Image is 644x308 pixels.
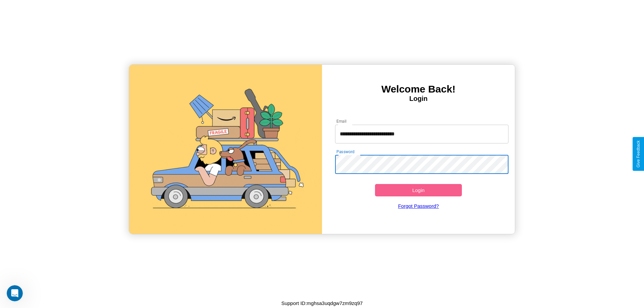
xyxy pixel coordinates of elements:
a: Forgot Password? [332,196,505,215]
iframe: Intercom live chat [7,285,23,301]
div: Give Feedback [636,140,641,168]
button: Login [375,184,462,196]
label: Password [336,149,354,155]
h3: Welcome Back! [322,83,515,95]
h4: Login [322,95,515,103]
img: gif [129,65,322,234]
label: Email [336,118,347,124]
p: Support ID: mghsa3uqdgw7zm9zq97 [281,299,363,308]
